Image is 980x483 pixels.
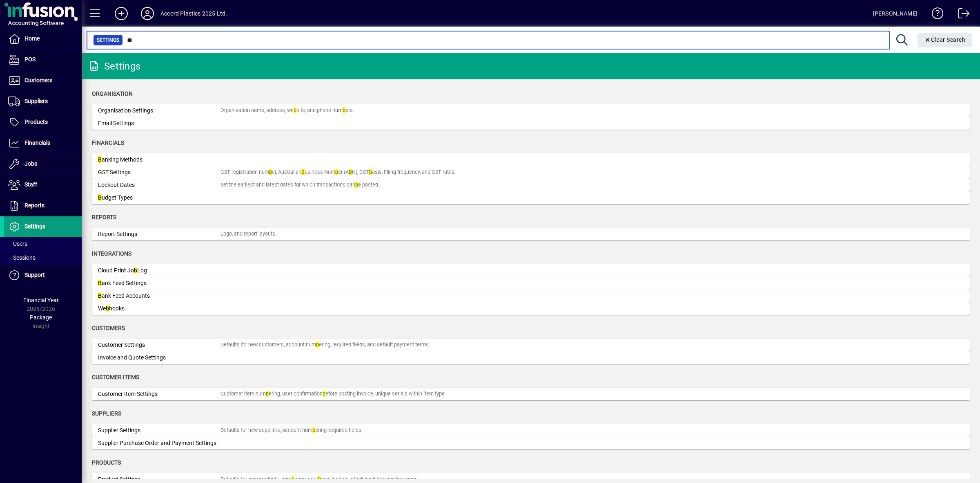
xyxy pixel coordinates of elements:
[92,153,970,166] a: Banking Methods
[98,155,220,164] div: anking Methods
[92,166,970,179] a: GST SettingsGST registration number, AustralianBusiness Number (ABN), GSTbasis, Filing frequency,...
[92,459,121,466] span: Products
[24,202,45,209] span: Reports
[98,168,220,177] div: GST Settings
[92,264,970,277] a: Cloud Print JobLog
[323,391,325,397] em: b
[220,341,430,349] div: Defaults for new customers, account num ering, required fields, and default payment terms.
[98,279,220,288] div: ank Feed Settings
[98,341,220,349] div: Customer Settings
[108,6,134,21] button: Add
[98,266,220,275] div: Cloud Print Jo Log
[343,107,345,113] em: b
[269,169,272,175] em: b
[24,160,37,167] span: Jobs
[918,33,972,47] button: Clear
[98,280,102,286] em: B
[220,427,363,434] div: Defaults for new suppliers, account num ering, required fields.
[92,277,970,290] a: Bank Feed Settings
[98,426,220,435] div: Supplier Settings
[4,112,82,133] a: Products
[98,230,220,238] div: Report Settings
[98,194,102,201] em: B
[98,292,102,299] em: B
[92,228,970,240] a: Report SettingsLogo, and report layouts.
[92,325,125,331] span: Customers
[98,119,220,128] div: Email Settings
[349,169,352,175] em: B
[4,91,82,112] a: Suppliers
[92,90,133,97] span: Organisation
[92,139,124,146] span: Financials
[355,182,358,188] em: b
[98,292,220,300] div: ank Feed Accounts
[24,181,37,188] span: Staff
[24,139,50,146] span: Financials
[98,439,220,447] div: Supplier Purchase Order and Payment Settings
[92,214,116,220] span: Reports
[952,2,970,28] a: Logout
[92,339,970,351] a: Customer SettingsDefaults for new customers, account numbering, required fields, and default paym...
[92,437,970,449] a: Supplier Purchase Order and Payment Settings
[92,351,970,364] a: Invoice and Quote Settings
[24,223,45,229] span: Settings
[98,181,220,189] div: Lockout Dates
[4,195,82,216] a: Reports
[220,181,379,189] div: Set the earliest and latest dates for which transactions can e posted.
[294,107,296,113] em: b
[134,6,160,21] button: Profile
[318,476,321,482] em: b
[8,240,27,247] span: Users
[24,56,36,63] span: POS
[301,169,305,175] em: B
[4,251,82,265] a: Sessions
[292,476,294,482] em: b
[316,341,319,348] em: b
[4,70,82,91] a: Customers
[23,297,59,303] span: Financial Year
[24,98,48,104] span: Suppliers
[4,29,82,49] a: Home
[8,254,36,261] span: Sessions
[98,304,220,313] div: We hooks
[4,49,82,70] a: POS
[98,353,220,362] div: Invoice and Quote Settings
[92,179,970,191] a: Lockout DatesSet the earliest and latest dates for which transactions canbe posted.
[266,391,269,397] em: b
[926,2,944,28] a: Knowledge Base
[24,272,45,278] span: Support
[106,305,109,312] em: b
[24,35,40,42] span: Home
[220,107,354,115] div: Organisation name, address, we site, and phone num ers.
[92,410,121,417] span: Suppliers
[312,427,315,433] em: b
[92,250,131,257] span: Integrations
[4,265,82,285] a: Support
[4,154,82,174] a: Jobs
[92,424,970,437] a: Supplier SettingsDefaults for new suppliers, account numbering, required fields.
[92,290,970,302] a: Bank Feed Accounts
[98,106,220,115] div: Organisation Settings
[24,77,52,83] span: Customers
[97,36,119,44] span: Settings
[98,156,102,163] em: B
[369,169,372,175] em: b
[134,267,137,274] em: b
[92,388,970,400] a: Customer Item SettingsCustomer item numbering, user confirmationbefore posting invoice, unique se...
[220,390,445,398] div: Customer item num ering, user confirmation efore posting invoice, unique serials within item type
[98,390,220,398] div: Customer Item Settings
[92,104,970,117] a: Organisation SettingsOrganisation name, address, website, and phone numbers.
[92,117,970,130] a: Email Settings
[4,133,82,153] a: Financials
[92,191,970,204] a: Budget Types
[873,7,918,20] div: [PERSON_NAME]
[88,60,140,73] div: Settings
[98,193,220,202] div: udget Types
[335,169,338,175] em: b
[92,302,970,315] a: Webhooks
[30,314,52,321] span: Package
[4,237,82,251] a: Users
[160,7,227,20] div: Accord Plastics 2025 Ltd.
[92,374,139,380] span: Customer Items
[220,168,456,176] div: GST registration num er, Australian usiness Num er (A N), GST asis, Filing frequency, and GST rates.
